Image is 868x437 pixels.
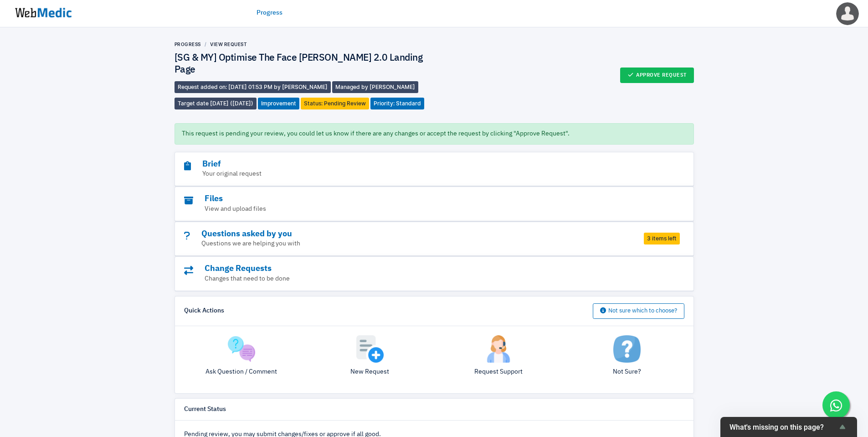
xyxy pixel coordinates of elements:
span: Target date [DATE] ([DATE]) [175,98,257,109]
a: Progress [175,42,201,47]
nav: breadcrumb [175,41,434,48]
p: Not Sure? [570,367,684,377]
p: Ask Question / Comment [184,367,299,377]
h6: Quick Actions [184,307,224,315]
h3: Files [184,194,634,204]
h3: Brief [184,159,634,170]
a: View Request [210,42,247,47]
p: New Request [313,367,427,377]
span: Improvement [258,98,299,109]
p: Your original request [184,169,634,179]
p: Questions we are helping you with [184,239,634,249]
button: Not sure which to choose? [593,303,684,319]
img: support.png [485,335,512,363]
p: Request Support [441,367,556,377]
p: Changes that need to be done [184,274,634,284]
h4: [SG & MY] Optimise The Face [PERSON_NAME] 2.0 Landing Page [175,52,434,77]
span: Managed by [PERSON_NAME] [332,81,418,93]
span: Request added on: [DATE] 01:53 PM by [PERSON_NAME] [175,81,331,93]
h6: Current Status [184,406,226,414]
button: Show survey - What's missing on this page? [729,421,848,432]
div: This request is pending your review, you could let us know if there are any changes or accept the... [175,123,694,145]
img: add.png [356,335,384,363]
img: not-sure.png [613,335,641,363]
h3: Change Requests [184,264,634,274]
span: Status: Pending Review [301,98,369,109]
span: 3 items left [644,233,680,245]
a: Progress [257,8,282,18]
img: question.png [228,335,255,363]
span: What's missing on this page? [729,423,837,432]
span: Priority: Standard [370,98,424,109]
p: View and upload files [184,204,634,214]
button: Approve Request [620,68,694,83]
h3: Questions asked by you [184,229,634,239]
